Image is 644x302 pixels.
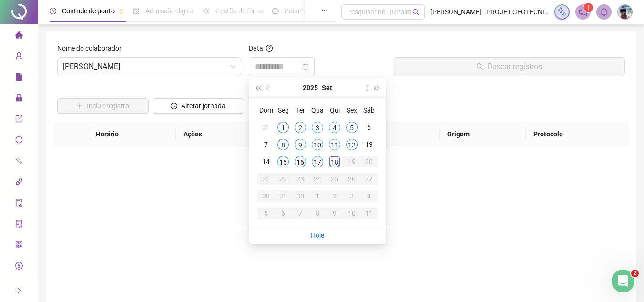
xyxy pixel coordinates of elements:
th: Horário [88,121,176,147]
span: dollar [15,258,23,277]
span: dashboard [272,8,279,14]
span: sync [15,132,23,151]
td: 2025-09-19 [343,153,360,170]
div: 2 [329,190,340,202]
div: 6 [277,208,289,219]
label: Nome do colaborador [57,43,128,53]
span: audit [15,195,23,214]
span: export [15,111,23,130]
th: Ter [292,102,309,119]
button: prev-year [263,78,274,97]
td: 2025-09-11 [326,136,343,153]
div: 1 [312,190,323,202]
button: Alterar jornada [153,98,244,114]
td: 2025-10-03 [343,187,360,205]
td: 2025-09-23 [292,170,309,187]
button: super-prev-year [253,78,263,97]
td: 2025-10-02 [326,187,343,205]
td: 2025-09-06 [360,119,378,136]
div: 14 [260,156,272,167]
span: 1 [587,4,590,11]
div: 16 [295,156,306,167]
td: 2025-09-12 [343,136,360,153]
span: notification [579,8,587,16]
div: 7 [260,139,272,150]
span: right [16,287,22,294]
div: 7 [295,208,306,219]
span: Data [249,44,263,52]
td: 2025-09-02 [292,119,309,136]
div: 3 [312,122,323,133]
a: Alterar jornada [153,103,244,111]
th: Qua [309,102,326,119]
span: solution [15,216,23,235]
div: 26 [346,173,358,185]
span: 2 [631,270,639,277]
div: 4 [329,122,340,133]
div: 2 [295,122,306,133]
div: 10 [346,208,358,219]
div: 25 [329,173,340,185]
th: Origem [440,121,526,147]
div: 6 [363,122,375,133]
td: 2025-09-29 [275,187,292,205]
td: 2025-09-20 [360,153,378,170]
div: 5 [260,208,272,219]
span: Controle de ponto [62,7,115,15]
td: 2025-09-26 [343,170,360,187]
td: 2025-10-05 [257,205,275,222]
img: sparkle-icon.fc2bf0ac1784a2077858766a79e2daf3.svg [557,7,567,17]
span: bell [600,8,608,16]
span: clock-circle [171,103,177,109]
div: 3 [346,190,358,202]
td: 2025-09-18 [326,153,343,170]
th: Qui [326,102,343,119]
td: 2025-09-17 [309,153,326,170]
span: Admissão digital [145,7,194,15]
button: year panel [303,78,318,97]
div: 19 [346,156,358,167]
td: 2025-09-28 [257,187,275,205]
td: 2025-09-04 [326,119,343,136]
span: file-done [133,8,140,14]
td: 2025-10-01 [309,187,326,205]
div: 1 [277,122,289,133]
td: 2025-09-10 [309,136,326,153]
td: 2025-10-06 [275,205,292,222]
td: 2025-09-03 [309,119,326,136]
span: KAMILLY FERNANDA SANCHEZ [63,58,235,76]
div: 22 [277,173,289,185]
span: Painel do DP [285,7,322,15]
td: 2025-09-30 [292,187,309,205]
td: 2025-09-09 [292,136,309,153]
div: 10 [312,139,323,150]
span: [PERSON_NAME] - PROJET GEOTECNIA [PERSON_NAME] ENGENHARIA LTDA ME [430,7,549,17]
div: 29 [277,190,289,202]
td: 2025-10-11 [360,205,378,222]
td: 2025-09-01 [275,119,292,136]
td: 2025-09-16 [292,153,309,170]
td: 2025-09-27 [360,170,378,187]
span: file [15,69,23,88]
div: 18 [329,156,340,167]
div: 11 [363,208,375,219]
img: 29062 [618,5,632,19]
button: Incluir registro [57,98,149,114]
sup: 1 [583,3,593,12]
div: 11 [329,139,340,150]
div: Não há dados [65,193,617,204]
div: 20 [363,156,375,167]
th: Protocolo [526,121,629,147]
span: qrcode [15,237,23,256]
td: 2025-09-25 [326,170,343,187]
span: info-circle [15,279,23,298]
th: Sex [343,102,360,119]
div: 24 [312,173,323,185]
div: 13 [363,139,375,150]
div: 8 [312,208,323,219]
td: 2025-09-08 [275,136,292,153]
td: 2025-09-07 [257,136,275,153]
span: api [15,174,23,193]
td: 2025-09-14 [257,153,275,170]
div: 27 [363,173,375,185]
